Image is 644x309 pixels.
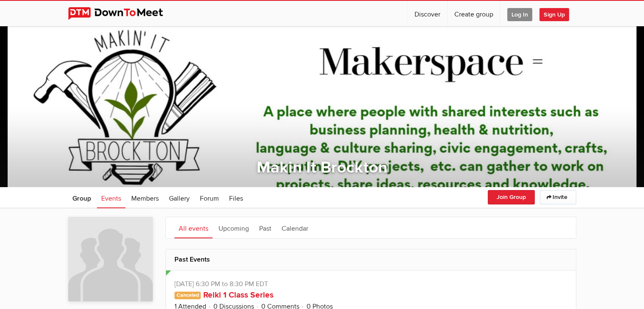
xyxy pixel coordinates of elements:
a: Gallery [165,187,194,208]
a: Log In [500,1,539,26]
a: Reiki 1 Class Series [203,290,273,300]
h2: Past Events [174,249,567,270]
a: Forum [196,187,223,208]
span: Sign Up [539,8,569,21]
span: Canceled [174,292,201,299]
img: DownToMeet [68,7,176,20]
a: Makin It Brockton [257,158,387,177]
span: Gallery [169,194,190,203]
span: Files [229,194,243,203]
a: Files [225,187,247,208]
button: Join Group [488,190,535,204]
a: Events [97,187,125,208]
a: Members [127,187,163,208]
a: Upcoming [214,217,253,238]
a: Past [255,217,276,238]
a: Calendar [277,217,312,238]
span: Members [131,194,159,203]
a: Group [68,187,95,208]
span: Events [101,194,121,203]
a: Create group [448,1,500,26]
a: Invite [540,190,576,204]
span: Group [72,194,91,203]
a: All events [174,217,213,238]
span: Log In [507,8,532,21]
span: Forum [200,194,219,203]
p: [DATE] 6:30 PM to 8:30 PM EDT [174,279,567,289]
a: Sign Up [539,1,576,26]
a: Discover [408,1,447,26]
img: Makin It Brockton [68,217,153,301]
